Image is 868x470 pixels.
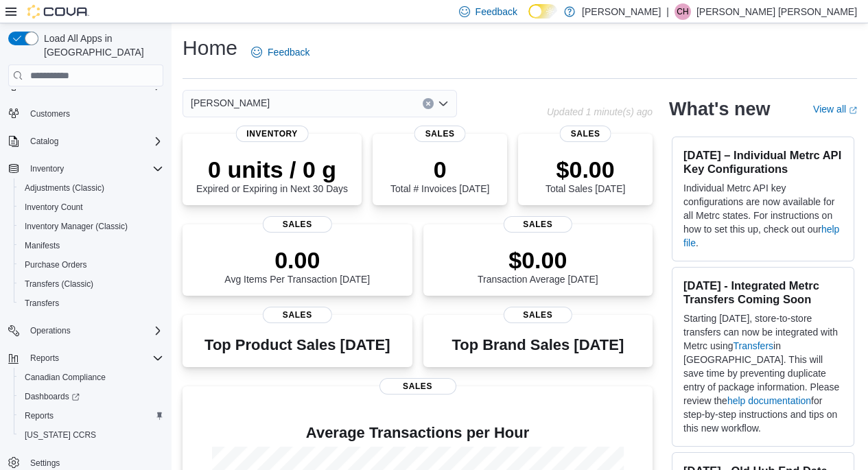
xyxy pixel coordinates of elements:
button: Operations [3,321,169,340]
a: View allExternal link [813,104,857,115]
span: Feedback [476,5,517,19]
h3: [DATE] – Individual Metrc API Key Configurations [683,148,843,176]
p: 0 [390,156,489,183]
p: [PERSON_NAME] [582,3,661,20]
p: Updated 1 minute(s) ago [547,106,653,117]
span: Inventory Manager (Classic) [25,221,128,232]
input: Dark Mode [528,4,557,19]
span: Feedback [268,45,309,59]
svg: External link [849,106,857,115]
span: Purchase Orders [25,259,87,270]
span: Customers [30,108,70,119]
a: Transfers [733,340,773,351]
p: $0.00 [546,156,625,183]
span: [PERSON_NAME] [191,95,270,111]
a: Inventory Count [19,199,89,215]
span: Purchase Orders [19,257,163,273]
span: Sales [414,126,466,142]
span: Customers [25,105,163,122]
span: Sales [560,126,611,142]
span: Sales [263,216,331,233]
p: Individual Metrc API key configurations are now available for all Metrc states. For instructions ... [683,181,843,250]
button: Transfers [14,294,169,313]
h3: [DATE] - Integrated Metrc Transfers Coming Soon [683,279,843,306]
p: | [666,3,669,20]
span: Manifests [19,237,163,254]
a: Customers [25,106,75,122]
button: Open list of options [438,98,449,109]
img: Cova [27,5,89,19]
button: Inventory [25,161,69,177]
span: Inventory Manager (Classic) [19,218,163,235]
h1: Home [183,34,237,62]
span: Settings [30,458,60,469]
span: Sales [263,307,331,323]
span: Transfers [25,298,59,309]
a: Dashboards [19,388,85,405]
button: Canadian Compliance [14,368,169,387]
div: Connor Horvath [675,3,691,20]
span: Sales [504,216,572,233]
span: Reports [25,410,54,421]
button: Catalog [25,133,64,150]
span: Transfers [19,295,163,312]
h4: Average Transactions per Hour [193,425,642,441]
a: Transfers (Classic) [19,276,99,292]
span: Operations [30,325,71,336]
a: Canadian Compliance [19,369,111,386]
span: CH [677,3,688,20]
button: Purchase Orders [14,255,169,274]
span: Inventory [235,126,309,142]
span: Inventory [25,161,163,177]
a: Dashboards [14,387,169,406]
div: Transaction Average [DATE] [478,246,598,285]
a: help documentation [727,395,811,406]
span: Reports [30,353,59,364]
span: Adjustments (Classic) [25,183,104,193]
div: Total # Invoices [DATE] [390,156,489,194]
p: [PERSON_NAME] [PERSON_NAME] [696,3,857,20]
a: Adjustments (Classic) [19,180,110,196]
span: Reports [19,408,163,424]
button: Catalog [3,132,169,151]
span: Canadian Compliance [19,369,163,386]
span: Transfers (Classic) [19,276,163,292]
a: Reports [19,408,59,424]
span: Dashboards [19,388,163,405]
h2: What's new [669,98,770,120]
a: Purchase Orders [19,257,93,273]
span: Catalog [25,133,163,150]
button: Inventory Count [14,198,169,217]
p: Starting [DATE], store-to-store transfers can now be integrated with Metrc using in [GEOGRAPHIC_D... [683,312,843,435]
span: Inventory Count [19,199,163,215]
a: [US_STATE] CCRS [19,427,102,443]
button: Reports [25,350,64,366]
button: Customers [3,104,169,124]
span: Reports [25,350,163,366]
button: Inventory Manager (Classic) [14,217,169,236]
span: Washington CCRS [19,427,163,443]
button: Operations [25,322,76,339]
button: Transfers (Classic) [14,274,169,294]
div: Total Sales [DATE] [546,156,625,194]
p: 0.00 [224,246,370,274]
button: [US_STATE] CCRS [14,425,169,445]
div: Avg Items Per Transaction [DATE] [224,246,370,285]
span: Transfers (Classic) [25,279,93,290]
h3: Top Product Sales [DATE] [204,337,390,353]
button: Inventory [3,159,169,178]
span: Sales [379,378,456,395]
span: Sales [504,307,572,323]
span: Adjustments (Classic) [19,180,163,196]
div: Expired or Expiring in Next 30 Days [196,156,348,194]
span: Catalog [30,136,58,147]
span: Load All Apps in [GEOGRAPHIC_DATA] [38,32,163,59]
button: Clear input [423,98,434,109]
button: Reports [14,406,169,425]
a: Feedback [246,38,315,66]
span: [US_STATE] CCRS [25,430,96,440]
a: Manifests [19,237,65,254]
h3: Top Brand Sales [DATE] [451,337,624,353]
span: Inventory Count [25,202,83,213]
a: Inventory Manager (Classic) [19,218,133,235]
